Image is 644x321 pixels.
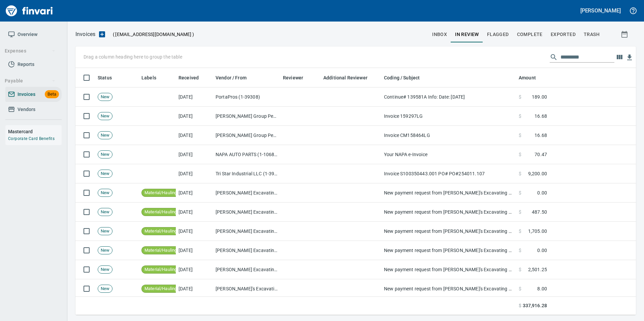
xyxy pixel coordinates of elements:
[519,302,521,309] span: $
[519,113,521,119] span: $
[8,128,62,135] h6: Mastercard
[98,266,112,273] span: New
[487,30,509,39] span: Flagged
[381,203,516,222] td: New payment request from [PERSON_NAME]'s Excavating LLC for 487.50 - invoice 9429
[519,94,521,100] span: $
[384,74,428,82] span: Coding / Subject
[115,31,192,38] span: [EMAIL_ADDRESS][DOMAIN_NAME]
[213,87,280,107] td: PortaPros (1-39308)
[176,241,213,260] td: [DATE]
[216,74,255,82] span: Vendor / From
[523,302,547,309] span: 337,916.28
[98,151,112,158] span: New
[176,126,213,145] td: [DATE]
[141,74,165,82] span: Labels
[213,260,280,279] td: [PERSON_NAME] Excavating LLC (1-22988)
[584,30,600,39] span: trash
[84,53,182,60] p: Drag a column heading here to group the table
[5,27,62,42] a: Overview
[519,74,536,82] span: Amount
[614,52,624,62] button: Choose columns to display
[519,189,521,196] span: $
[519,266,521,273] span: $
[384,74,420,82] span: Coding / Subject
[179,74,207,82] span: Received
[176,260,213,279] td: [DATE]
[614,28,636,40] button: Show invoices within a particular date range
[98,228,112,235] span: New
[381,260,516,279] td: New payment request from [PERSON_NAME]'s Excavating LLC for 2501.25 - invoice 9427
[18,60,34,69] span: Reports
[381,279,516,298] td: New payment request from [PERSON_NAME]'s Excavating LLC for 2501.25 - invoice 9427
[455,30,479,39] span: In Review
[213,241,280,260] td: [PERSON_NAME] Excavating LLC (1-22988)
[176,222,213,241] td: [DATE]
[381,145,516,164] td: Your NAPA e-Invoice
[5,87,62,102] a: InvoicesBeta
[537,189,547,196] span: 0.00
[532,209,547,215] span: 487.50
[381,107,516,126] td: Invoice 159297LG
[213,203,280,222] td: [PERSON_NAME] Excavating LLC (1-22988)
[142,190,180,196] span: Material/Hauling
[519,74,545,82] span: Amount
[528,170,547,177] span: 9,200.00
[381,222,516,241] td: New payment request from [PERSON_NAME]'s Excavating LLC for 1705.00 - invoice 9428
[517,30,543,39] span: Complete
[142,209,180,215] span: Material/Hauling
[98,94,112,100] span: New
[283,74,303,82] span: Reviewer
[535,132,547,139] span: 16.68
[18,105,35,114] span: Vendors
[213,222,280,241] td: [PERSON_NAME] Excavating LLC (1-22988)
[535,151,547,158] span: 70.47
[519,170,521,177] span: $
[176,203,213,222] td: [DATE]
[323,74,367,82] span: Additional Reviewer
[95,30,109,38] button: Upload an Invoice
[176,164,213,183] td: [DATE]
[18,30,37,39] span: Overview
[537,285,547,292] span: 8.00
[213,145,280,164] td: NAPA AUTO PARTS (1-10687)
[432,30,447,39] span: inbox
[18,90,35,99] span: Invoices
[176,87,213,107] td: [DATE]
[75,30,95,38] p: Invoices
[535,113,547,119] span: 16.68
[283,74,312,82] span: Reviewer
[98,247,112,254] span: New
[98,286,112,292] span: New
[176,183,213,203] td: [DATE]
[141,74,156,82] span: Labels
[98,209,112,215] span: New
[2,75,58,87] button: Payable
[75,30,95,38] nav: breadcrumb
[142,247,180,254] span: Material/Hauling
[624,52,635,63] button: Download Table
[216,74,247,82] span: Vendor / From
[381,126,516,145] td: Invoice CM158464LG
[109,31,194,38] p: ( )
[98,132,112,139] span: New
[213,183,280,203] td: [PERSON_NAME] Excavating LLC (1-22988)
[142,286,180,292] span: Material/Hauling
[519,228,521,235] span: $
[8,136,55,141] a: Corporate Card Benefits
[2,45,58,57] button: Expenses
[519,209,521,215] span: $
[5,47,56,55] span: Expenses
[4,3,55,19] a: Finvari
[142,228,180,235] span: Material/Hauling
[176,279,213,298] td: [DATE]
[213,107,280,126] td: [PERSON_NAME] Group Peterbilt([MEDICAL_DATA]) (1-38196)
[528,266,547,273] span: 2,501.25
[179,74,199,82] span: Received
[45,91,59,98] span: Beta
[381,164,516,183] td: Invoice S100350443.001 PO# PO#254011.107
[528,228,547,235] span: 1,705.00
[98,74,112,82] span: Status
[98,190,112,196] span: New
[381,241,516,260] td: New payment request from [PERSON_NAME]'s Excavating LLC for 1705.00 - invoice 9428
[176,145,213,164] td: [DATE]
